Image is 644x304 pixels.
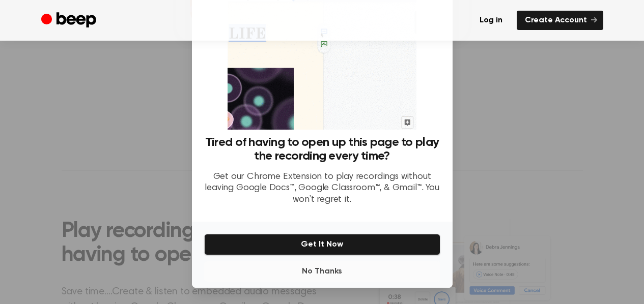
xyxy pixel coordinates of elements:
h3: Tired of having to open up this page to play the recording every time? [204,136,440,163]
a: Create Account [517,11,603,30]
a: Log in [471,11,511,30]
p: Get our Chrome Extension to play recordings without leaving Google Docs™, Google Classroom™, & Gm... [204,171,440,206]
button: No Thanks [204,261,440,282]
a: Beep [41,11,99,31]
button: Get It Now [204,234,440,255]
